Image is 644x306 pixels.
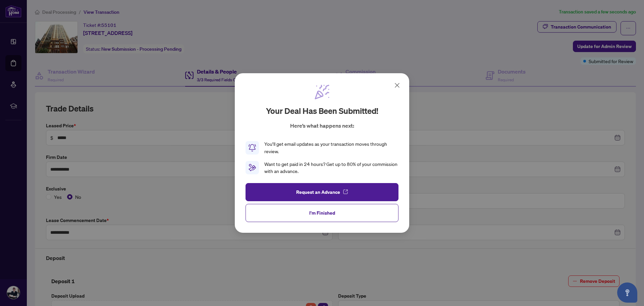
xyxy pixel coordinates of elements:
span: Request an Advance [296,187,340,198]
div: Want to get paid in 24 hours? Get up to 80% of your commission with an advance. [264,161,398,175]
button: Request an Advance [246,183,398,201]
span: I'm Finished [309,208,335,218]
div: You’ll get email updates as your transaction moves through review. [264,140,398,155]
button: Open asap [617,282,637,303]
p: Here’s what happens next: [290,122,354,130]
h2: Your deal has been submitted! [266,105,378,116]
button: I'm Finished [246,204,398,222]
